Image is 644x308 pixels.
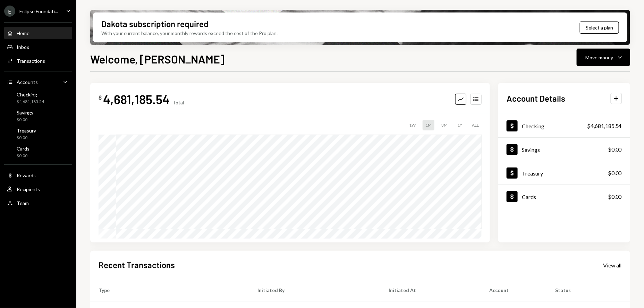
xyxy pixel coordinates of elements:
button: Move money [577,49,630,66]
div: E [4,6,15,17]
a: Accounts [4,76,72,88]
a: Savings$0.00 [498,138,630,161]
a: Treasury$0.00 [4,126,72,142]
div: $4,681,185.54 [17,99,44,105]
a: Rewards [4,169,72,181]
div: 1M [423,120,434,130]
th: Initiated By [249,279,381,301]
a: Checking$4,681,185.54 [498,114,630,137]
div: Dakota subscription required [101,18,208,29]
div: $ [99,94,102,101]
div: $0.00 [17,153,29,159]
div: 1W [406,120,418,130]
div: 4,681,185.54 [103,91,170,107]
div: $0.00 [17,135,36,141]
div: Cards [522,194,536,200]
div: Savings [522,146,540,153]
a: Inbox [4,41,72,53]
div: $0.00 [17,117,33,123]
a: Recipients [4,183,72,195]
div: Transactions [17,58,45,64]
a: Checking$4,681,185.54 [4,89,72,106]
div: $4,681,185.54 [587,122,622,130]
div: ALL [469,120,482,130]
button: Select a plan [580,22,619,34]
h2: Recent Transactions [99,259,175,271]
a: Treasury$0.00 [498,161,630,185]
th: Account [481,279,547,301]
div: Move money [585,54,613,61]
div: With your current balance, your monthly rewards exceed the cost of the Pro plan. [101,29,278,37]
div: Eclipse Foundati... [19,8,58,14]
div: $0.00 [608,192,622,201]
div: $0.00 [608,169,622,177]
h1: Welcome, [PERSON_NAME] [90,52,224,66]
div: Treasury [522,170,543,177]
h2: Account Details [507,93,565,104]
div: Inbox [17,44,29,50]
div: $0.00 [608,145,622,154]
div: Checking [17,92,44,97]
div: Checking [522,123,544,129]
th: Initiated At [381,279,481,301]
div: 1Y [455,120,465,130]
div: Cards [17,146,29,152]
a: Savings$0.00 [4,108,72,124]
a: Transactions [4,54,72,67]
div: 3M [439,120,450,130]
a: View all [603,261,622,269]
div: Recipients [17,186,40,192]
a: Team [4,197,72,209]
th: Type [90,279,249,301]
div: View all [603,262,622,269]
a: Home [4,27,72,39]
a: Cards$0.00 [4,144,72,160]
th: Status [547,279,630,301]
a: Cards$0.00 [498,185,630,208]
div: Accounts [17,79,38,85]
div: Rewards [17,172,36,178]
div: Savings [17,110,33,115]
div: Home [17,30,29,36]
div: Team [17,200,29,206]
div: Treasury [17,128,36,134]
div: Total [172,100,184,105]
